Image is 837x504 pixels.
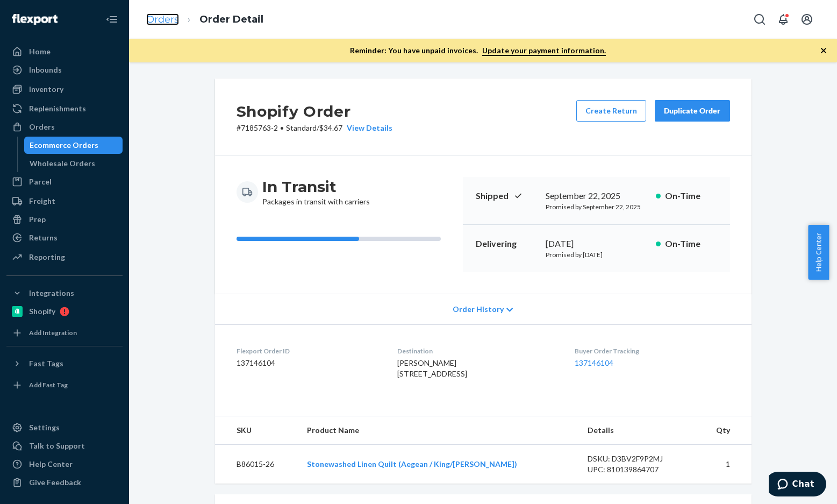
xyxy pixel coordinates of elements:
th: Details [579,416,697,445]
a: Orders [146,13,179,25]
button: Open Search Box [749,9,770,30]
h2: Shopify Order [237,100,392,123]
a: Ecommerce Orders [24,137,123,154]
div: Duplicate Order [664,105,721,116]
div: Parcel [29,176,52,187]
a: Update your payment information. [482,46,606,56]
a: Parcel [6,173,123,190]
span: Standard [286,123,317,132]
img: Flexport logo [12,14,58,25]
button: Create Return [576,100,646,122]
h3: In Transit [262,177,370,196]
button: Open account menu [796,9,818,30]
div: September 22, 2025 [546,190,647,202]
button: View Details [342,123,392,133]
button: Open notifications [772,9,794,30]
button: Give Feedback [6,474,123,491]
div: Talk to Support [29,441,85,451]
a: Home [6,43,123,60]
button: Help Center [808,225,829,280]
button: Talk to Support [6,437,123,455]
td: B86015-26 [215,445,298,484]
a: Orders [6,118,123,136]
a: Returns [6,229,123,246]
div: [DATE] [546,238,647,250]
div: Freight [29,196,55,207]
iframe: Opens a widget where you can chat to one of our agents [769,472,826,499]
a: Add Integration [6,324,123,342]
p: Delivering [476,238,537,250]
th: Qty [697,416,751,445]
div: Add Fast Tag [29,380,68,389]
div: Shopify [29,306,55,317]
p: # 7185763-2 / $34.67 [237,123,392,133]
div: Give Feedback [29,477,81,488]
a: Freight [6,193,123,210]
div: Help Center [29,459,73,470]
a: Settings [6,419,123,436]
a: Reporting [6,249,123,266]
div: Integrations [29,288,74,299]
dt: Destination [397,346,557,356]
th: SKU [215,416,298,445]
a: Stonewashed Linen Quilt (Aegean / King/[PERSON_NAME]) [307,459,517,468]
th: Product Name [298,416,579,445]
p: Promised by [DATE] [546,250,647,259]
a: 137146104 [575,358,613,367]
div: Inbounds [29,65,62,75]
dt: Flexport Order ID [237,346,380,356]
a: Replenishments [6,100,123,117]
dd: 137146104 [237,358,380,368]
a: Order Detail [199,13,263,25]
div: Add Integration [29,328,77,337]
button: Duplicate Order [655,100,730,122]
p: Promised by September 22, 2025 [546,202,647,211]
a: Help Center [6,456,123,473]
a: Prep [6,211,123,228]
div: UPC: 810139864707 [588,464,689,475]
p: On-Time [665,190,717,202]
div: Fast Tags [29,358,63,369]
span: • [280,123,284,132]
div: Prep [29,214,46,225]
a: Add Fast Tag [6,377,123,394]
a: Shopify [6,303,123,320]
div: Home [29,46,51,57]
button: Fast Tags [6,355,123,372]
div: Orders [29,122,55,132]
p: Shipped [476,190,537,202]
span: Order History [453,304,504,315]
div: Returns [29,232,58,243]
div: DSKU: D3BV2F9P2MJ [588,453,689,464]
div: Ecommerce Orders [30,140,98,151]
div: Packages in transit with carriers [262,177,370,207]
td: 1 [697,445,751,484]
span: [PERSON_NAME] [STREET_ADDRESS] [397,358,467,378]
p: On-Time [665,238,717,250]
div: Settings [29,422,60,433]
p: Reminder: You have unpaid invoices. [350,45,606,56]
div: Inventory [29,84,63,95]
ol: breadcrumbs [138,4,272,36]
dt: Buyer Order Tracking [575,346,729,356]
div: Reporting [29,252,65,262]
button: Close Navigation [101,9,123,30]
a: Wholesale Orders [24,155,123,172]
a: Inbounds [6,61,123,79]
div: Wholesale Orders [30,158,95,169]
a: Inventory [6,81,123,98]
div: Replenishments [29,103,86,114]
button: Integrations [6,285,123,302]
